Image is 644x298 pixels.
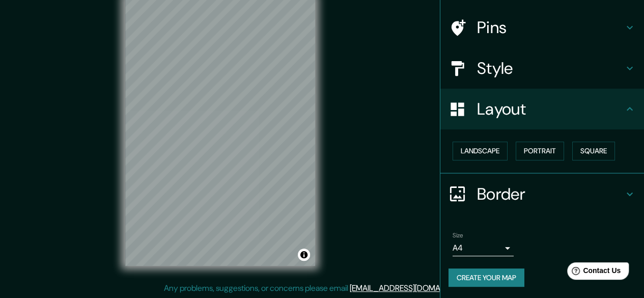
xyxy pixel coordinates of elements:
[572,142,615,160] button: Square
[477,99,624,119] h4: Layout
[477,58,624,78] h4: Style
[516,142,564,160] button: Portrait
[449,268,524,287] button: Create your map
[440,48,644,89] div: Style
[553,258,633,287] iframe: Help widget launcher
[453,240,514,256] div: A4
[164,282,477,294] p: Any problems, suggestions, or concerns please email .
[298,249,310,261] button: Toggle attribution
[440,89,644,129] div: Layout
[440,174,644,214] div: Border
[477,17,624,38] h4: Pins
[350,283,475,293] a: [EMAIL_ADDRESS][DOMAIN_NAME]
[453,231,463,239] label: Size
[477,184,624,204] h4: Border
[440,7,644,48] div: Pins
[453,142,508,160] button: Landscape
